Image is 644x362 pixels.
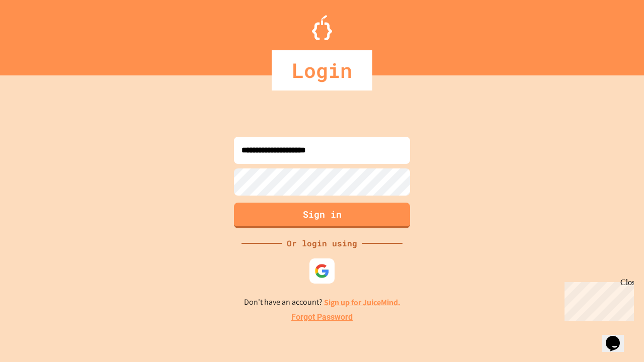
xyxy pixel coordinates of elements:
div: Chat with us now!Close [4,4,69,64]
p: Don't have an account? [244,296,400,309]
div: Or login using [282,237,362,249]
img: google-icon.svg [314,263,330,279]
a: Sign up for JuiceMind. [324,297,400,308]
img: Logo.svg [312,15,332,40]
button: Sign in [234,203,410,228]
a: Forgot Password [291,311,353,323]
iframe: chat widget [560,278,634,321]
iframe: chat widget [602,322,634,352]
div: Login [272,50,372,90]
